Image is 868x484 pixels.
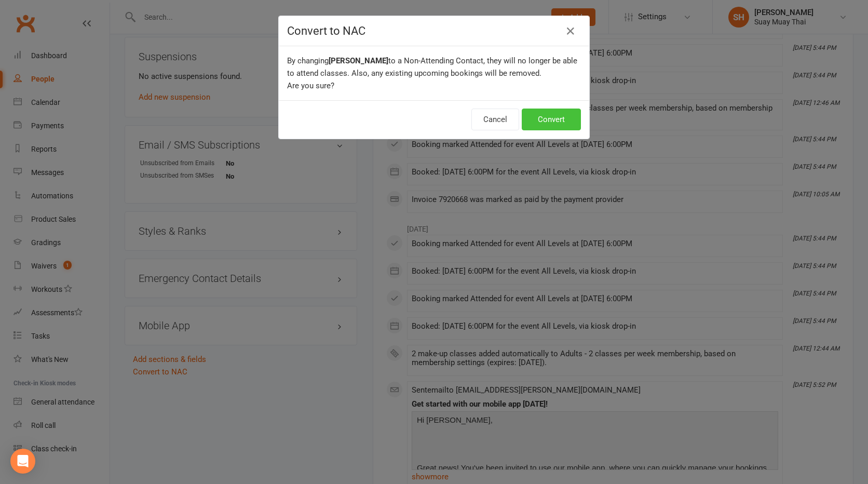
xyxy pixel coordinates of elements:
button: Convert [522,109,581,130]
h4: Convert to NAC [287,24,581,37]
button: Cancel [471,109,519,130]
div: By changing to a Non-Attending Contact, they will no longer be able to attend classes. Also, any ... [279,46,589,100]
button: Close [562,23,579,39]
div: Open Intercom Messenger [10,449,35,474]
b: [PERSON_NAME] [329,56,388,65]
